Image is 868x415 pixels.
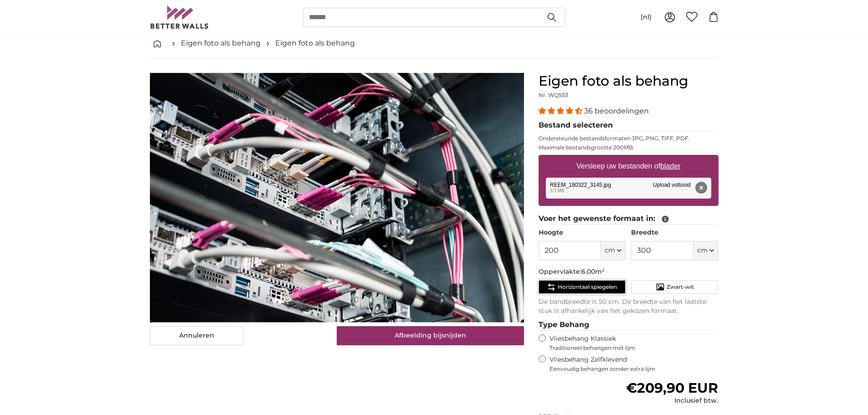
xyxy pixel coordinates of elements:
[581,267,605,276] span: 6.00m²
[697,246,708,255] span: cm
[605,246,615,255] span: cm
[550,365,719,373] span: Eenvoudig behangen zonder extra lijm
[631,228,718,237] label: Breedte
[573,157,684,175] label: Versleep uw bestanden of
[601,241,626,260] button: cm
[181,38,261,49] a: Eigen foto als behang
[539,297,719,316] p: De bandbreedte is 50 cm. De breedte van het laatste stuk is afhankelijk van het gekozen formaat.
[626,379,718,396] span: €209,90 EUR
[550,355,719,373] label: Vliesbehang Zelfklevend
[550,344,702,352] span: Traditioneel behangen met lijm
[539,73,719,89] h1: Eigen foto als behang
[693,241,718,260] button: cm
[150,29,719,58] nav: breadcrumbs
[539,228,626,237] label: Hoogte
[275,38,355,49] a: Eigen foto als behang
[660,162,680,170] u: blader
[337,326,524,345] button: Afbeelding bijsnijden
[539,280,626,294] button: Horizontaal spiegelen
[550,334,702,352] label: Vliesbehang Klassiek
[584,107,649,115] span: 36 beoordelingen
[558,283,617,291] span: Horizontaal spiegelen
[631,280,718,294] button: Zwart-wit
[633,9,659,26] button: (nl)
[539,267,719,277] p: Oppervlakte:
[626,396,718,405] div: Inclusief btw.
[539,120,719,131] legend: Bestand selecteren
[539,92,568,98] span: Nr. WQ553
[539,144,719,151] p: Maximale bestandsgrootte 200MB.
[539,107,584,115] span: 4.31 stars
[150,5,209,29] img: Betterwalls
[539,135,719,142] p: Ondersteunde bestandsformaten JPG, PNG, TIFF, PDF.
[539,213,719,225] legend: Voer het gewenste formaat in:
[667,283,694,291] span: Zwart-wit
[150,326,243,345] button: Annuleren
[539,319,719,331] legend: Type Behang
